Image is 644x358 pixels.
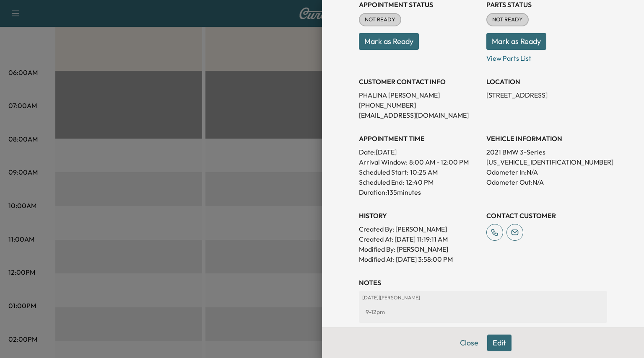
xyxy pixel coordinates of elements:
span: NOT READY [487,15,528,24]
p: Scheduled Start: [359,167,408,177]
p: Scheduled End: [359,177,404,187]
h3: CONTACT CUSTOMER [486,211,607,221]
button: Mark as Ready [486,33,546,50]
span: NOT READY [360,15,400,24]
div: 9-12pm [362,304,604,319]
p: Arrival Window: [359,157,480,167]
h3: CUSTOMER CONTACT INFO [359,77,480,87]
h3: History [359,211,480,221]
button: Close [454,335,484,351]
p: [US_VEHICLE_IDENTIFICATION_NUMBER] [486,157,607,167]
p: View Parts List [486,50,607,63]
h3: APPOINTMENT TIME [359,134,480,144]
h3: NOTES [359,278,607,288]
p: Modified By : [PERSON_NAME] [359,244,480,254]
button: Edit [487,335,512,351]
p: Modified At : [DATE] 3:58:00 PM [359,254,480,264]
p: 12:40 PM [406,177,434,187]
p: [STREET_ADDRESS] [486,90,607,100]
p: [PHONE_NUMBER] [359,100,480,110]
p: PHALINA [PERSON_NAME] [359,90,480,100]
p: [DATE] | [PERSON_NAME] [362,294,604,301]
p: Odometer In: N/A [486,167,607,177]
p: Created At : [DATE] 11:19:11 AM [359,234,480,244]
p: Date: [DATE] [359,147,480,157]
h3: VEHICLE INFORMATION [486,134,607,144]
button: Mark as Ready [359,33,419,50]
p: 10:25 AM [410,167,438,177]
p: Created By : [PERSON_NAME] [359,224,480,234]
p: [EMAIL_ADDRESS][DOMAIN_NAME] [359,110,480,120]
p: Duration: 135 minutes [359,187,480,197]
span: 8:00 AM - 12:00 PM [409,157,469,167]
p: Odometer Out: N/A [486,177,607,187]
p: 2021 BMW 3-Series [486,147,607,157]
h3: LOCATION [486,77,607,87]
